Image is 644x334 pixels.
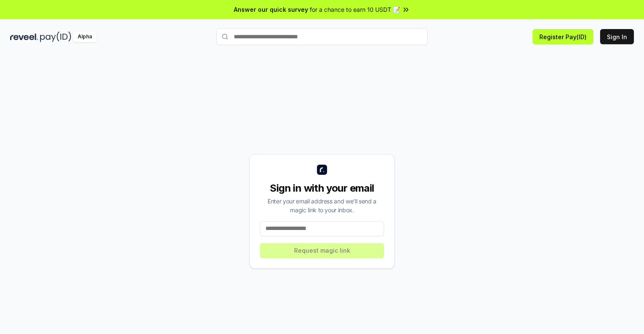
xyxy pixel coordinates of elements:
div: Sign in with your email [260,182,384,195]
button: Sign In [600,29,634,44]
span: Answer our quick survey [234,5,308,14]
button: Register Pay(ID) [533,29,593,44]
span: for a chance to earn 10 USDT 📝 [310,5,400,14]
img: pay_id [40,32,71,42]
div: Alpha [73,32,97,42]
div: Enter your email address and we’ll send a magic link to your inbox. [260,197,384,214]
img: reveel_dark [10,32,38,42]
img: logo_small [317,165,327,175]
